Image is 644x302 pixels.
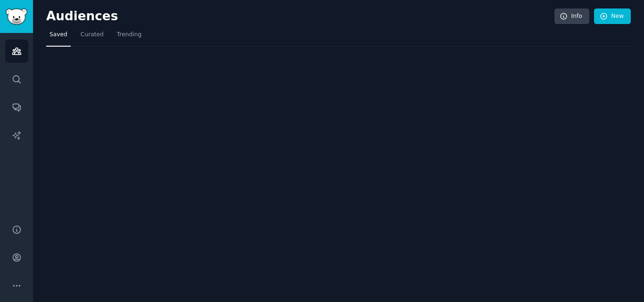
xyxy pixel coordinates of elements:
a: Saved [46,27,71,47]
a: New [594,8,631,24]
img: GummySearch logo [6,8,27,25]
h2: Audiences [46,9,554,24]
span: Saved [50,31,67,39]
a: Info [554,8,589,24]
span: Curated [81,31,104,39]
span: Trending [117,31,141,39]
a: Curated [77,27,107,47]
a: Trending [114,27,145,47]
